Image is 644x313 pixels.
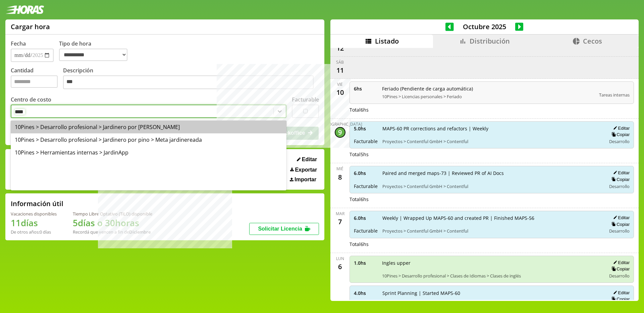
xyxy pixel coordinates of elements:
[382,138,602,144] span: Proyectos > Contentful GmbH > Contentful
[609,177,630,182] button: Copiar
[382,170,602,176] span: Paired and merged maps-73 | Reviewed PR of AI Docs
[350,107,634,113] div: Total 6 hs
[129,229,151,235] b: Diciembre
[611,125,630,131] button: Editar
[611,215,630,221] button: Editar
[611,290,630,296] button: Editar
[354,85,377,92] span: 6 hs
[611,260,630,265] button: Editar
[599,92,630,98] span: Tareas internas
[5,5,44,14] img: logotipo
[382,85,595,92] span: Feriado (Pendiente de carga automática)
[354,215,378,221] span: 6.0 hs
[583,37,602,46] span: Cecos
[11,211,57,217] div: Vacaciones disponibles
[318,121,362,127] div: [DEMOGRAPHIC_DATA]
[335,43,345,54] div: 12
[336,59,344,65] div: sáb
[11,22,50,31] h1: Cargar hora
[375,37,399,46] span: Listado
[330,48,639,300] div: scrollable content
[382,260,602,266] span: Ingles upper
[59,40,133,62] label: Tipo de hora
[335,261,345,272] div: 6
[382,183,602,189] span: Proyectos > Contentful GmbH > Contentful
[73,217,152,229] h1: 5 días o 30 horas
[335,216,345,227] div: 7
[302,156,317,163] span: Editar
[609,132,630,137] button: Copiar
[11,229,57,235] div: De otros años: 0 días
[382,125,602,132] span: MAPS-60 PR corrections and refactors | Weekly
[470,37,510,46] span: Distribución
[354,260,377,266] span: 1.0 hs
[382,228,602,234] span: Proyectos > Contentful GmbH > Contentful
[335,87,345,98] div: 10
[295,156,319,163] button: Editar
[454,22,515,31] span: Octubre 2025
[11,40,26,47] label: Fecha
[609,296,630,302] button: Copiar
[609,183,630,189] span: Desarrollo
[382,93,595,100] span: 10Pines > Licencias personales > Feriado
[336,166,343,172] div: mié
[609,273,630,279] span: Desarrollo
[59,49,127,61] select: Tipo de hora
[63,67,319,91] label: Descripción
[335,127,345,138] div: 9
[11,217,57,229] h1: 11 días
[11,96,51,103] label: Centro de costo
[258,226,302,232] span: Solicitar Licencia
[609,266,630,272] button: Copiar
[73,229,152,235] div: Recordá que vencen a fin de
[11,75,58,88] input: Cantidad
[11,133,286,146] div: 10Pines > Desarrollo profesional > Jardinero por pino > Meta jardinereada
[63,75,314,89] textarea: Descripción
[337,81,343,87] div: vie
[609,138,630,144] span: Desarrollo
[336,256,344,261] div: lun
[382,290,602,296] span: Sprint Planning | Started MAPS-60
[11,121,286,133] div: 10Pines > Desarrollo profesional > Jardinero por [PERSON_NAME]
[336,211,344,216] div: mar
[335,65,345,76] div: 11
[249,223,319,235] button: Solicitar Licencia
[354,183,378,189] span: Facturable
[335,172,345,182] div: 8
[354,170,378,176] span: 6.0 hs
[350,196,634,202] div: Total 6 hs
[11,199,63,208] h2: Información útil
[73,211,152,217] div: Tiempo Libre Optativo (TiLO) disponible
[382,215,602,221] span: Weekly | Wrapped Up MAPS-60 and created PR | Finished MAPS-56
[350,241,634,247] div: Total 6 hs
[354,125,378,132] span: 5.0 hs
[294,177,316,183] span: Importar
[382,273,602,279] span: 10Pines > Desarrollo profesional > Clases de Idiomas > Clases de inglés
[295,167,317,173] span: Exportar
[11,67,63,91] label: Cantidad
[292,96,319,103] label: Facturable
[354,138,378,144] span: Facturable
[354,228,378,234] span: Facturable
[354,290,378,296] span: 4.0 hs
[609,222,630,227] button: Copiar
[288,167,319,173] button: Exportar
[609,228,630,234] span: Desarrollo
[11,146,286,159] div: 10Pines > Herramientas internas > JardinApp
[350,151,634,158] div: Total 5 hs
[611,170,630,176] button: Editar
